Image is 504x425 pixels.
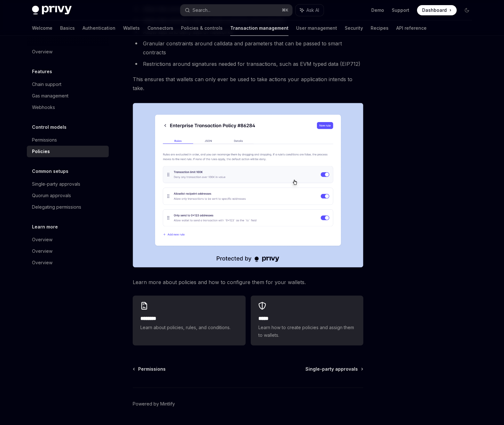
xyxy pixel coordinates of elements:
[32,20,52,36] a: Welcome
[32,223,58,231] h5: Learn more
[27,245,109,257] a: Overview
[133,59,363,68] li: Restrictions around signatures needed for transactions, such as EVM typed data (EIP712)
[27,79,109,90] a: Chain support
[123,20,140,36] a: Wallets
[140,324,238,331] span: Learn about policies, rules, and conditions.
[305,366,358,372] span: Single-party approvals
[32,81,61,88] div: Chain support
[282,8,288,13] span: ⌘ K
[133,366,166,372] a: Permissions
[32,68,52,75] h5: Features
[32,148,50,155] div: Policies
[180,4,292,16] button: Search...⌘K
[396,20,427,36] a: API reference
[32,6,72,15] img: dark logo
[296,20,337,36] a: User management
[147,20,173,36] a: Connectors
[27,146,109,157] a: Policies
[32,48,52,56] div: Overview
[32,167,68,175] h5: Common setups
[32,192,71,199] div: Quorum approvals
[371,20,389,36] a: Recipes
[32,203,81,211] div: Delegating permissions
[138,366,166,372] span: Permissions
[230,20,288,36] a: Transaction management
[27,234,109,245] a: Overview
[60,20,75,36] a: Basics
[133,39,363,57] li: Granular constraints around calldata and parameters that can be passed to smart contracts
[27,178,109,190] a: Single-party approvals
[32,259,52,267] div: Overview
[133,103,363,267] img: Managing policies in the Privy Dashboard
[32,180,80,188] div: Single-party approvals
[133,401,175,407] a: Powered by Mintlify
[32,104,55,111] div: Webhooks
[27,90,109,102] a: Gas management
[193,6,210,14] div: Search...
[417,5,457,15] a: Dashboard
[345,20,363,36] a: Security
[133,75,363,93] span: This ensures that wallets can only ever be used to take actions your application intends to take.
[462,5,472,15] button: Toggle dark mode
[32,136,57,144] div: Permissions
[422,7,447,13] span: Dashboard
[258,324,356,339] span: Learn how to create policies and assign them to wallets.
[27,134,109,146] a: Permissions
[295,4,324,16] button: Ask AI
[27,102,109,113] a: Webhooks
[32,123,67,131] h5: Control models
[371,7,384,13] a: Demo
[133,278,363,287] span: Learn more about policies and how to configure them for your wallets.
[27,46,109,58] a: Overview
[32,247,52,255] div: Overview
[27,201,109,213] a: Delegating permissions
[32,236,52,243] div: Overview
[306,7,319,13] span: Ask AI
[27,190,109,201] a: Quorum approvals
[305,366,363,372] a: Single-party approvals
[181,20,223,36] a: Policies & controls
[32,92,68,100] div: Gas management
[83,20,115,36] a: Authentication
[392,7,409,13] a: Support
[27,257,109,268] a: Overview
[133,296,245,345] a: **** ***Learn about policies, rules, and conditions.
[251,296,363,345] a: *****Learn how to create policies and assign them to wallets.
